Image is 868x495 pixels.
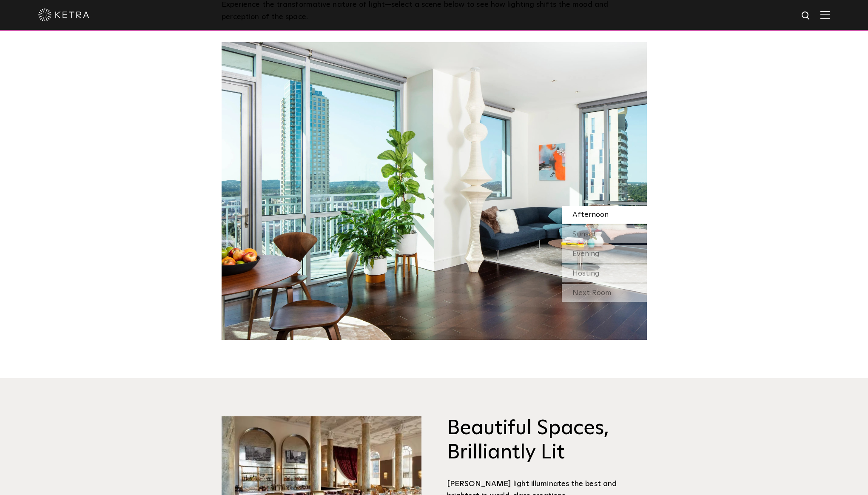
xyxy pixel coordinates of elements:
[38,9,89,21] img: ketra-logo-2019-white
[447,416,647,465] h3: Beautiful Spaces, Brilliantly Lit
[572,211,609,219] span: Afternoon
[572,230,596,238] span: Sunset
[562,284,647,302] div: Next Room
[222,42,647,340] img: SS_HBD_LivingRoom_Desktop_01
[572,250,600,258] span: Evening
[801,11,811,21] img: search icon
[820,11,830,19] img: Hamburger%20Nav.svg
[572,270,600,277] span: Hosting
